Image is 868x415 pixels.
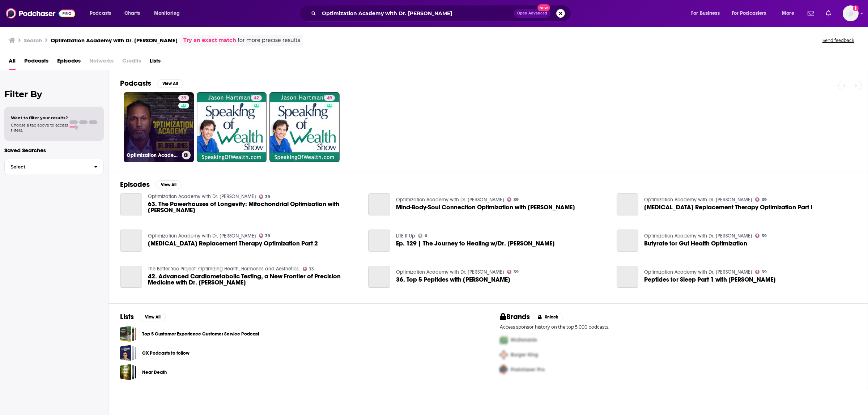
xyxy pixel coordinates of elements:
[507,197,519,202] a: 39
[85,8,120,19] button: open menu
[120,364,136,380] a: Near Death
[6,7,75,20] img: Podchaser - Follow, Share and Rate Podcasts
[511,352,538,358] span: Burger King
[514,9,550,18] button: Open AdvancedNew
[511,337,537,343] span: McDonalds
[319,8,514,19] input: Search podcasts, credits, & more...
[686,8,729,19] button: open menu
[122,55,141,70] span: Credits
[265,234,270,238] span: 39
[617,193,639,215] a: Testosterone Replacement Therapy Optimization Part I
[303,267,314,271] a: 33
[148,233,256,239] a: Optimization Academy with Dr. Greg Jones
[843,5,859,21] span: Logged in as nicole.koremenos
[4,159,104,175] button: Select
[497,362,511,377] img: Third Pro Logo
[156,180,182,189] button: View All
[157,79,183,88] button: View All
[197,92,267,162] a: 42
[644,277,776,283] a: Peptides for Sleep Part 1 with Dr. Amber Krogsrud
[396,197,504,203] a: Optimization Academy with Dr. Greg Jones
[124,92,194,162] a: 39Optimization Academy with Dr. [PERSON_NAME]
[644,277,776,283] span: Peptides for Sleep Part 1 with [PERSON_NAME]
[142,330,259,338] a: Top 5 Customer Experience Customer Service Podcast
[843,5,859,21] button: Show profile menu
[120,312,134,321] h2: Lists
[418,234,427,238] a: 6
[259,234,271,238] a: 39
[755,197,767,202] a: 39
[762,270,767,274] span: 39
[178,95,189,101] a: 39
[148,266,300,272] a: The Better Yoo Project: Optimizing Health, Hormones and Aesthetics.
[120,266,142,288] a: 42. Advanced Cardiometabolic Testing, a New Frontier of Precision Medicine with Dr. Greg Jones
[120,312,166,321] a: ListsView All
[127,152,179,158] h3: Optimization Academy with Dr. [PERSON_NAME]
[755,270,767,274] a: 39
[142,349,190,357] a: CX Podcasts to follow
[9,55,16,70] span: All
[368,230,390,252] a: Ep. 129 | The Journey to Healing w/Dr. Greg Jones
[777,8,803,19] button: open menu
[537,4,550,11] span: New
[514,198,519,201] span: 39
[148,201,360,213] a: 63. The Powerhouses of Longevity: Mitochondrial Optimization with Dr. Elizabeth Yurth
[238,36,300,44] span: for more precise results
[148,201,360,213] span: 63. The Powerhouses of Longevity: Mitochondrial Optimization with [PERSON_NAME]
[150,55,161,70] span: Lists
[644,204,812,210] span: [MEDICAL_DATA] Replacement Therapy Optimization Part I
[309,268,314,271] span: 33
[327,95,332,102] span: 49
[762,234,767,238] span: 39
[259,194,271,199] a: 39
[727,8,777,19] button: open menu
[396,204,575,210] span: Mind-Body-Soul Connection Optimization with [PERSON_NAME]
[5,164,88,169] span: Select
[148,193,256,200] a: Optimization Academy with Dr. Greg Jones
[500,324,856,330] p: Access sponsor history on the top 5,000 podcasts.
[140,313,166,321] button: View All
[514,270,519,274] span: 39
[269,92,340,162] a: 49
[265,195,270,198] span: 39
[324,95,335,101] a: 49
[11,115,68,120] span: Want to filter your results?
[396,240,555,247] span: Ep. 129 | The Journey to Healing w/Dr. [PERSON_NAME]
[691,8,720,18] span: For Business
[644,240,747,247] a: Butyrate for Gut Health Optimization
[507,270,519,274] a: 39
[617,266,639,288] a: Peptides for Sleep Part 1 with Dr. Amber Krogsrud
[120,230,142,252] a: Testosterone Replacement Therapy Optimization Part 2
[120,193,142,215] a: 63. The Powerhouses of Longevity: Mitochondrial Optimization with Dr. Elizabeth Yurth
[24,55,48,70] a: Podcasts
[396,204,575,210] a: Mind-Body-Soul Connection Optimization with Nathan Kohlerman
[732,8,766,18] span: For Podcasters
[805,7,817,20] a: Show notifications dropdown
[4,147,104,154] p: Saved Searches
[425,234,427,238] span: 6
[24,37,42,44] h3: Search
[148,273,360,286] span: 42. Advanced Cardiometabolic Testing, a New Frontier of Precision Medicine with Dr. [PERSON_NAME]
[396,269,504,275] a: Optimization Academy with Dr. Greg Jones
[254,95,259,102] span: 42
[11,123,68,133] span: Choose a tab above to access filters.
[644,204,812,210] a: Testosterone Replacement Therapy Optimization Part I
[396,277,510,283] span: 36. Top 5 Peptides with [PERSON_NAME]
[497,347,511,362] img: Second Pro Logo
[57,55,81,70] a: Episodes
[120,326,136,342] span: Top 5 Customer Experience Customer Service Podcast
[89,55,114,70] span: Networks
[90,8,111,18] span: Podcasts
[843,5,859,21] img: User Profile
[120,180,182,189] a: EpisodesView All
[755,234,767,238] a: 39
[306,5,578,22] div: Search podcasts, credits, & more...
[396,277,510,283] a: 36. Top 5 Peptides with Dr. Kris Wusterhausen
[823,7,834,20] a: Show notifications dropdown
[251,95,262,101] a: 42
[183,36,236,44] a: Try an exact match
